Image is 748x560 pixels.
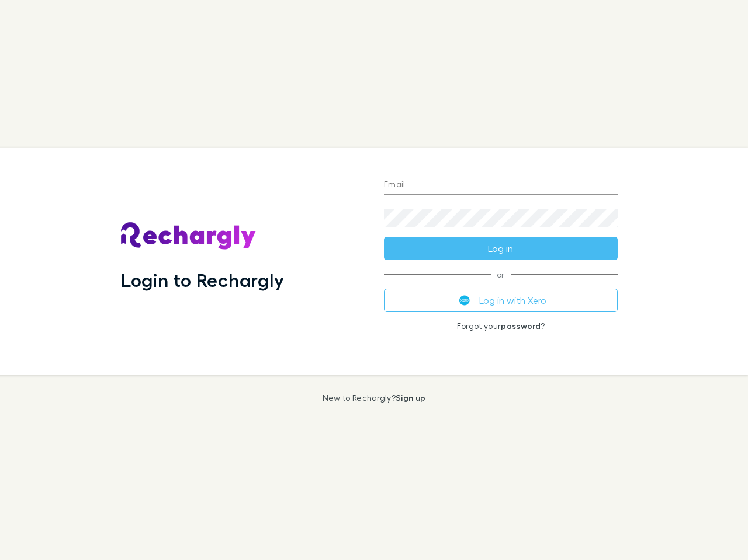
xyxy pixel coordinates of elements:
h1: Login to Rechargly [121,269,284,291]
span: or [384,274,618,275]
a: Sign up [396,393,425,402]
button: Log in with Xero [384,289,618,312]
button: Log in [384,237,618,260]
a: password [501,321,541,331]
img: Rechargly's Logo [121,222,257,250]
img: Xero's logo [459,295,470,306]
p: Forgot your ? [384,321,618,331]
p: New to Rechargly? [323,393,426,402]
